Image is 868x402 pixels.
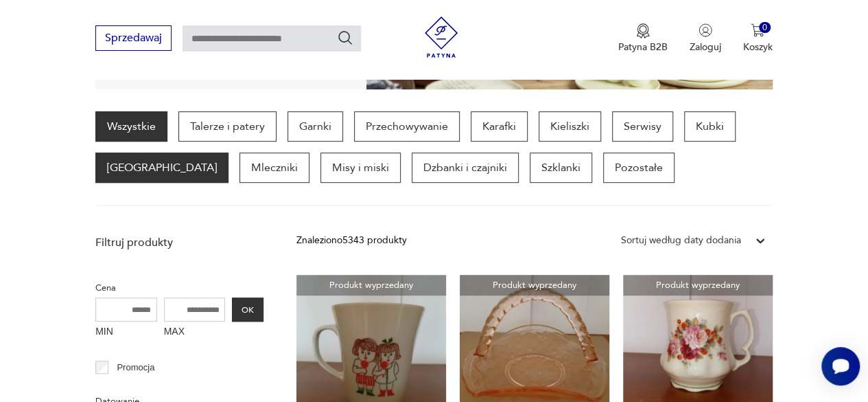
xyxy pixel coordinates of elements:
a: Kubki [684,111,736,142]
p: Promocja [117,360,154,375]
a: Wszystkie [95,111,167,142]
div: Sortuj według daty dodania [621,233,741,248]
button: Sprzedawaj [95,25,172,51]
button: Szukaj [337,30,353,46]
img: Patyna - sklep z meblami i dekoracjami vintage [421,16,462,58]
p: Filtruj produkty [95,235,263,250]
img: Ikona medalu [636,23,650,38]
a: Mleczniki [239,153,309,183]
a: Talerze i patery [178,111,277,142]
div: 0 [759,22,771,34]
img: Ikonka użytkownika [699,23,712,37]
button: Patyna B2B [618,23,668,54]
a: Pozostałe [603,153,675,183]
a: Dzbanki i czajniki [412,153,519,183]
img: Ikona koszyka [751,23,764,37]
button: OK [232,298,263,322]
p: Koszyk [743,41,773,54]
a: Karafki [471,111,528,142]
a: Szklanki [530,153,592,183]
button: 0Koszyk [743,23,773,54]
label: MAX [164,322,226,344]
a: Przechowywanie [354,111,460,142]
iframe: Smartsupp widget button [821,347,860,386]
a: [GEOGRAPHIC_DATA] [95,153,228,183]
a: Garnki [288,111,343,142]
a: Ikona medaluPatyna B2B [618,23,668,54]
a: Misy i miski [320,153,401,183]
a: Sprzedawaj [95,34,172,44]
p: Zaloguj [690,41,721,54]
button: Zaloguj [690,23,721,54]
div: Znaleziono 5343 produkty [296,233,407,248]
a: Serwisy [612,111,673,142]
label: MIN [95,322,157,344]
a: Kieliszki [539,111,601,142]
p: Patyna B2B [618,41,668,54]
p: Cena [95,280,263,295]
